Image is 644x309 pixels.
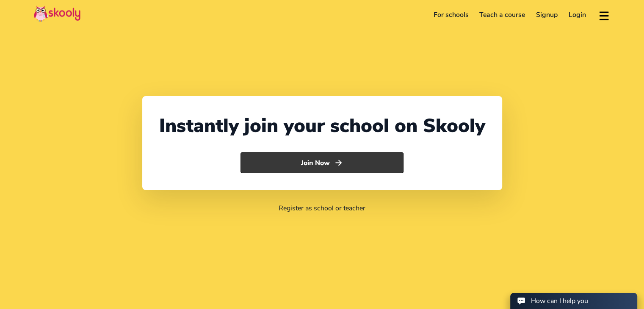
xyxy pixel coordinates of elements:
a: Register as school or teacher [279,204,365,213]
ion-icon: arrow forward outline [334,158,343,167]
img: Skooly [34,6,80,22]
button: menu outline [598,8,610,22]
a: Login [563,8,591,22]
a: Teach a course [474,8,531,22]
div: Instantly join your school on Skooly [159,113,485,139]
button: Join Nowarrow forward outline [240,152,404,174]
a: For schools [428,8,474,22]
a: Signup [531,8,563,22]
